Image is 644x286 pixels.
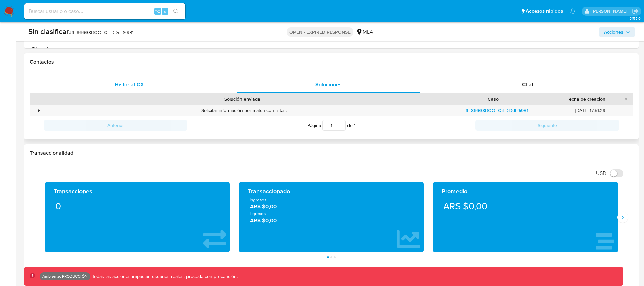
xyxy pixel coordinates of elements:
span: Página de [307,120,356,131]
span: Chat [522,81,533,88]
span: Soluciones [315,81,342,88]
p: Ambiente: PRODUCCIÓN [42,275,88,278]
p: Todas las acciones impactan usuarios reales, proceda con precaución. [90,273,238,280]
a: Salir [632,8,639,15]
div: Caso [448,96,539,102]
p: nicolas.tolosa@mercadolibre.com [592,8,630,14]
button: Siguiente [475,120,619,131]
div: Fecha de creación [548,96,624,102]
h1: Contactos [30,59,633,65]
div: MLA [356,28,373,36]
span: Acciones [604,27,623,37]
span: ⌥ [155,8,160,14]
div: Solución enviada [46,96,438,102]
input: Buscar usuario o caso... [24,7,185,16]
span: Accesos rápidos [526,8,563,15]
p: OPEN - EXPIRED RESPONSE [287,27,353,37]
h1: Transaccionalidad [30,150,633,156]
div: [DATE] 17:51:29 [548,105,633,116]
b: Sin clasificar [28,26,69,37]
span: Historial CX [115,81,144,88]
div: • [38,107,40,114]
div: Solicitar información por match con listas. [42,105,446,116]
a: Notificaciones [570,8,576,14]
button: Acciones [599,27,635,37]
button: Anterior [44,120,187,131]
span: 3.155.0 [630,16,641,21]
span: # fLr866G8BOQFQiFDDdL9i9R1 [69,29,133,36]
button: search-icon [169,7,183,16]
button: Direcciones [26,41,110,57]
span: s [164,8,166,14]
a: fLr866G8BOQFQiFDDdL9i9R1 [466,107,528,114]
span: 1 [354,122,356,129]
